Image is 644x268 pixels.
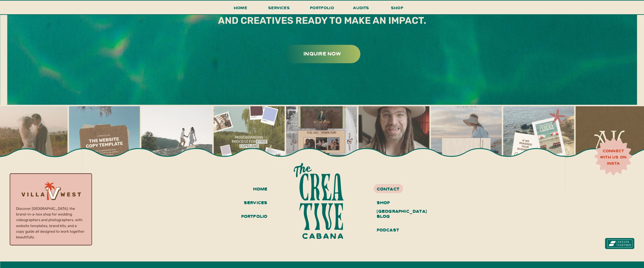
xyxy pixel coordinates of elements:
[268,5,290,10] span: services
[285,49,360,58] a: inquire now
[377,184,421,192] a: contact
[238,212,268,222] a: portfolio
[377,198,421,208] a: shop [GEOGRAPHIC_DATA]
[503,106,574,177] img: If we branded your biz…there would be signs 👀🤭💘 #brandesign #designstudio #brandingagency #brandi...
[352,4,370,14] a: audits
[597,148,630,166] a: connect with us on insta
[308,4,336,15] a: portfolio
[141,106,212,177] img: years have passed but we’re still obsessing over the brand + website we created for @thesmiths.fi...
[358,106,429,177] img: hello friends 👋 it’s Austin here, founder of Creative Cabana. it’s been a minute since I popped o...
[16,206,85,237] p: Discover [GEOGRAPHIC_DATA]: the brand-in-a-box shop for wedding videographers and photographers, ...
[267,4,292,15] a: services
[242,198,268,208] a: services
[242,184,268,194] a: home
[286,106,357,177] img: At Vital Light Films, Kevin creates cinematic wedding films that aren’t just watched, they’re fel...
[377,225,421,235] a: podcast
[231,4,250,15] a: Home
[383,4,411,14] a: shop
[69,106,140,177] img: want to write a website that feels like you without breaking the bank? that’s the heart of our of...
[214,106,284,177] img: Throwing it back to the moodboard for @kyriecopelandfilms 🤍 we wanted a brand that feels romantic...
[377,212,421,222] a: blog
[431,106,502,177] img: llustrations + branding for @wanderedstudios 🤍For this one, we leaned into a organic, coastal vib...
